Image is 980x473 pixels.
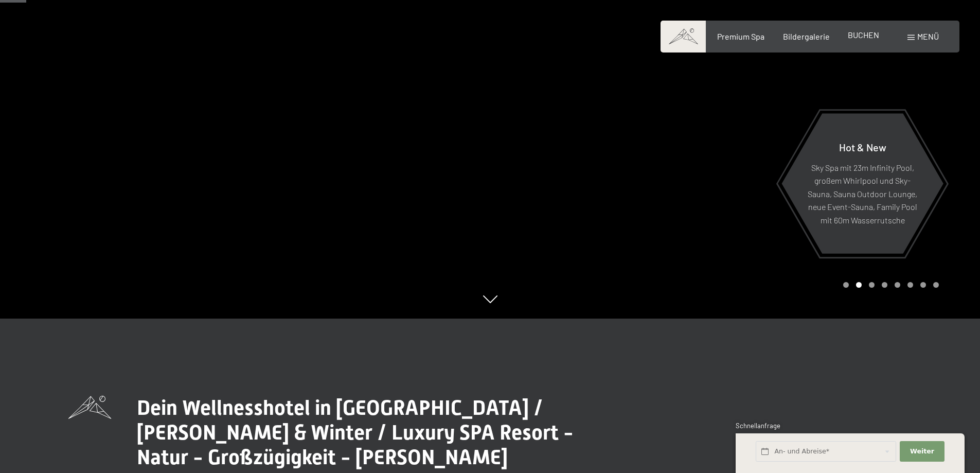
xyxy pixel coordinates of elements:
[848,30,879,40] a: BUCHEN
[783,31,830,41] a: Bildergalerie
[840,282,939,288] div: Carousel Pagination
[839,141,886,153] span: Hot & New
[843,282,849,288] div: Carousel Page 1
[910,447,934,456] span: Weiter
[869,282,875,288] div: Carousel Page 3
[895,282,900,288] div: Carousel Page 5
[917,31,939,41] span: Menü
[933,282,939,288] div: Carousel Page 8
[781,113,944,254] a: Hot & New Sky Spa mit 23m Infinity Pool, großem Whirlpool und Sky-Sauna, Sauna Outdoor Lounge, ne...
[137,396,574,469] span: Dein Wellnesshotel in [GEOGRAPHIC_DATA] / [PERSON_NAME] & Winter / Luxury SPA Resort - Natur - Gr...
[717,31,764,41] a: Premium Spa
[882,282,887,288] div: Carousel Page 4
[920,282,926,288] div: Carousel Page 7
[856,282,862,288] div: Carousel Page 2 (Current Slide)
[900,441,944,462] button: Weiter
[907,282,913,288] div: Carousel Page 6
[736,422,780,430] span: Schnellanfrage
[807,161,918,226] p: Sky Spa mit 23m Infinity Pool, großem Whirlpool und Sky-Sauna, Sauna Outdoor Lounge, neue Event-S...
